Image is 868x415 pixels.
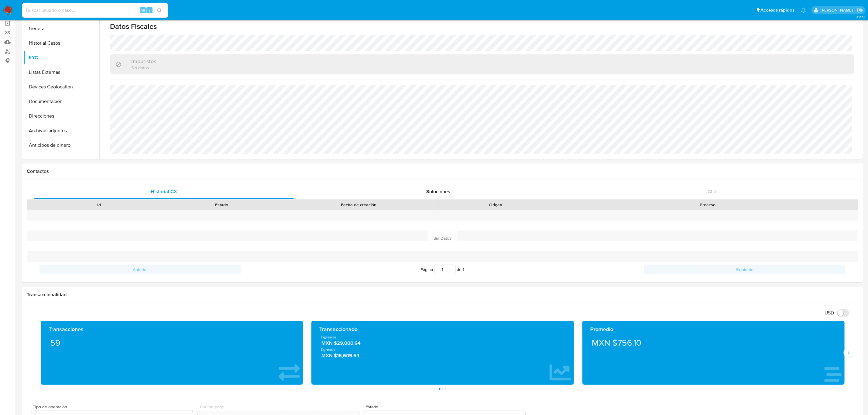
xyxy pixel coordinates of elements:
[131,65,156,70] p: Sin datos
[439,202,553,208] div: Origen
[22,6,168,14] input: Buscar usuario o caso...
[23,138,99,153] button: Anticipos de dinero
[27,168,858,174] h1: Contactos
[27,292,858,298] h1: Transaccionalidad
[110,22,854,31] h1: Datos Fiscales
[23,123,99,138] button: Archivos adjuntos
[287,202,430,208] div: Fecha de creación
[165,202,279,208] div: Estado
[463,266,465,273] span: 1
[149,7,150,13] span: s
[151,188,177,195] span: Historial CX
[801,8,806,13] a: Notificaciones
[644,265,846,274] button: Siguiente
[140,7,145,13] span: Alt
[23,94,99,109] button: Documentación
[23,153,99,167] button: CBT
[426,188,450,195] span: Soluciones
[39,265,241,274] button: Anterior
[131,58,156,65] h3: Impuestos
[153,6,166,15] button: search-icon
[23,80,99,94] button: Devices Geolocation
[708,188,718,195] span: Chat
[110,54,854,74] div: ImpuestosSin datos
[23,36,99,50] button: Historial Casos
[23,50,99,65] button: KYC
[856,14,865,19] span: 3.156.1
[857,7,863,13] a: Salir
[42,202,156,208] div: Id
[23,109,99,123] button: Direcciones
[421,265,465,274] span: Página de
[821,7,855,13] p: ivonne.perezonofre@mercadolibre.com.mx
[23,21,99,36] button: General
[561,202,854,208] div: Proceso
[23,65,99,80] button: Listas Externas
[761,7,795,13] span: Accesos rápidos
